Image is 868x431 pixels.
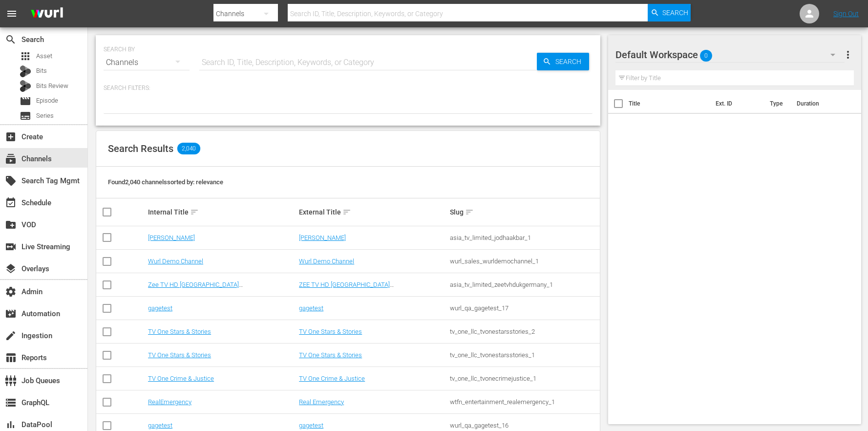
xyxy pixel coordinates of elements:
div: wurl_sales_wurldemochannel_1 [450,258,598,265]
span: sort [190,208,199,216]
span: Create [5,131,17,143]
a: RealEmergency [148,398,191,406]
span: Ingestion [5,330,17,342]
span: Search [5,34,17,45]
span: Bits Review [36,81,68,91]
a: TV One Stars & Stories [148,328,211,335]
span: Search [551,53,589,70]
div: Default Workspace [615,41,845,68]
div: tv_one_llc_tvonestarsstories_1 [450,351,598,359]
th: Ext. ID [710,90,764,117]
a: gagetest [148,304,172,312]
span: Series [36,111,54,121]
span: DataPool [5,419,17,431]
div: asia_tv_limited_jodhaakbar_1 [450,234,598,241]
div: wtfn_entertainment_realemergency_1 [450,398,598,406]
span: Job Queues [5,375,17,387]
span: sort [342,208,351,216]
span: Series [20,110,31,122]
div: Internal Title [148,206,296,218]
a: gagetest [148,422,172,429]
span: Live Streaming [5,241,17,253]
span: VOD [5,219,17,231]
span: Reports [5,352,17,364]
span: Search Results [108,143,173,154]
a: TV One Stars & Stories [148,351,211,359]
span: Admin [5,286,17,298]
a: Real Emergency [299,398,344,406]
div: wurl_qa_gagetest_17 [450,304,598,312]
div: Bits Review [20,80,31,92]
span: 2,040 [177,143,200,154]
span: more_vert [842,49,854,61]
span: sort [465,208,474,216]
span: Asset [20,50,31,62]
button: more_vert [842,43,854,66]
a: [PERSON_NAME] [299,234,346,241]
a: [PERSON_NAME] [148,234,195,241]
th: Title [629,90,710,117]
span: Channels [5,153,17,165]
div: wurl_qa_gagetest_16 [450,422,598,429]
th: Type [764,90,791,117]
a: TV One Stars & Stories [299,328,362,335]
button: Search [537,53,589,70]
a: Zee TV HD [GEOGRAPHIC_DATA] ([GEOGRAPHIC_DATA]) [148,281,243,296]
span: Asset [36,51,52,61]
div: tv_one_llc_tvonecrimejustice_1 [450,375,598,382]
div: Bits [20,65,31,77]
span: Episode [20,95,31,107]
span: Found 2,040 channels sorted by: relevance [108,178,223,186]
span: GraphQL [5,397,17,409]
span: menu [6,8,18,20]
span: Overlays [5,263,17,275]
img: ans4CAIJ8jUAAAAAAAAAAAAAAAAAAAAAAAAgQb4GAAAAAAAAAAAAAAAAAAAAAAAAJMjXAAAAAAAAAAAAAAAAAAAAAAAAgAT5G... [23,2,70,25]
span: 0 [700,45,712,66]
a: TV One Crime & Justice [299,375,365,382]
span: Bits [36,66,47,76]
a: TV One Crime & Justice [148,375,214,382]
a: ZEE TV HD [GEOGRAPHIC_DATA] ([GEOGRAPHIC_DATA]) [299,281,394,296]
a: Wurl Demo Channel [299,258,354,265]
span: Schedule [5,197,17,209]
div: External Title [299,206,447,218]
span: Search Tag Mgmt [5,175,17,187]
span: Search [662,4,688,22]
a: TV One Stars & Stories [299,351,362,359]
div: Slug [450,206,598,218]
a: Wurl Demo Channel [148,258,203,265]
button: Search [648,4,691,22]
a: gagetest [299,422,323,429]
a: gagetest [299,304,323,312]
div: Channels [104,49,190,76]
div: asia_tv_limited_zeetvhdukgermany_1 [450,281,598,288]
div: tv_one_llc_tvonestarsstories_2 [450,328,598,335]
th: Duration [791,90,849,117]
span: Episode [36,96,58,106]
p: Search Filters: [104,84,593,92]
a: Sign Out [833,10,859,18]
span: Automation [5,308,17,320]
